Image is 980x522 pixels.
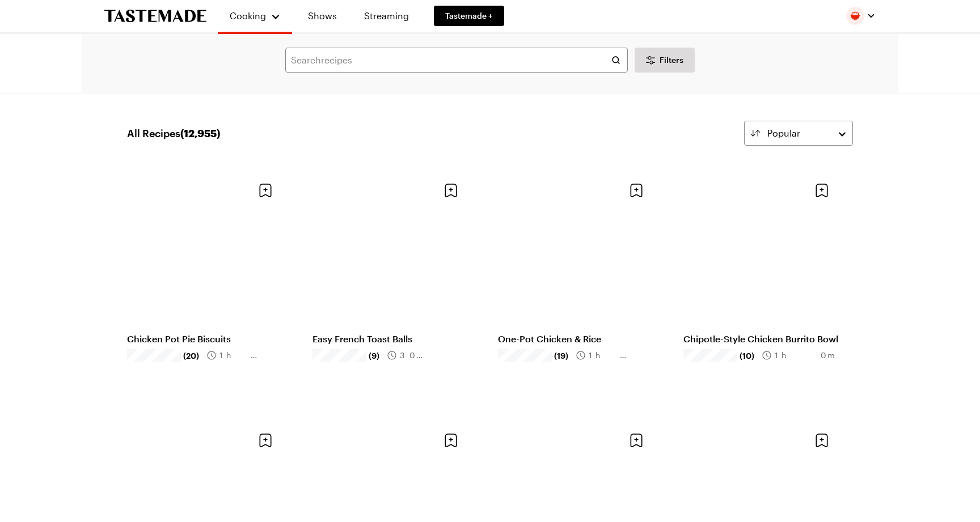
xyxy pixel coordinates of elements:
[811,430,833,451] button: Save recipe
[498,333,654,345] a: One-Pot Chicken & Rice
[660,54,683,66] span: Filters
[846,7,864,25] img: Profile picture
[635,48,695,73] button: Desktop filters
[255,430,276,451] button: Save recipe
[104,10,206,23] a: To Tastemade Home Page
[440,180,462,201] button: Save recipe
[229,5,281,27] button: Cooking
[846,7,876,25] button: Profile picture
[312,333,468,345] a: Easy French Toast Balls
[434,6,504,26] a: Tastemade +
[683,333,839,345] a: Chipotle-Style Chicken Burrito Bowl
[127,125,220,141] span: All Recipes
[440,430,462,451] button: Save recipe
[445,10,493,22] span: Tastemade +
[255,180,276,201] button: Save recipe
[744,121,853,146] button: Popular
[230,10,266,21] span: Cooking
[811,180,833,201] button: Save recipe
[180,127,220,139] span: ( 12,955 )
[127,333,283,345] a: Chicken Pot Pie Biscuits
[767,126,800,140] span: Popular
[626,430,647,451] button: Save recipe
[626,180,647,201] button: Save recipe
